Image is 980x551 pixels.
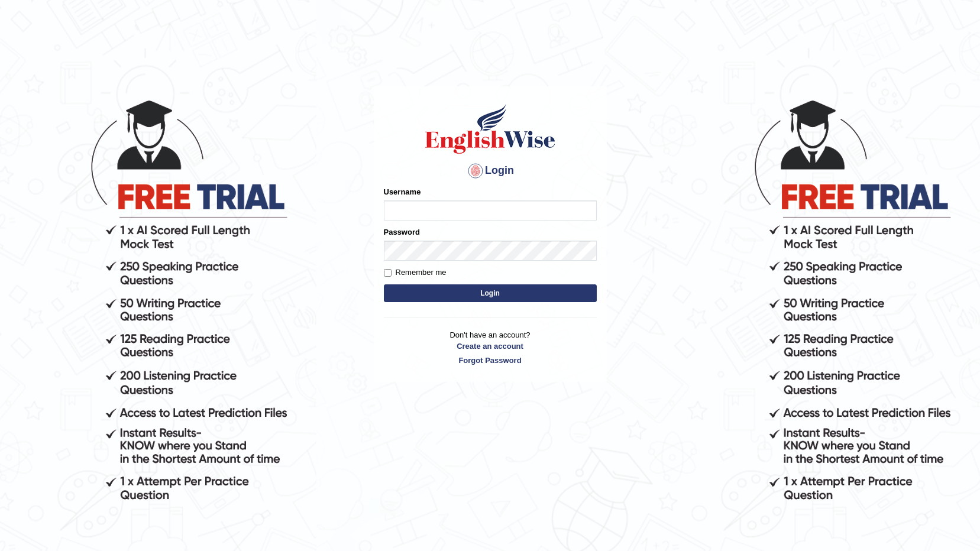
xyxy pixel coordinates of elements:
[384,329,597,366] p: Don't have an account?
[384,267,447,278] label: Remember me
[384,355,597,366] a: Forgot Password
[384,161,597,180] h4: Login
[384,186,421,197] label: Username
[423,102,558,155] img: Logo of English Wise sign in for intelligent practice with AI
[384,341,597,352] a: Create an account
[384,284,597,302] button: Login
[384,269,392,277] input: Remember me
[384,226,420,238] label: Password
